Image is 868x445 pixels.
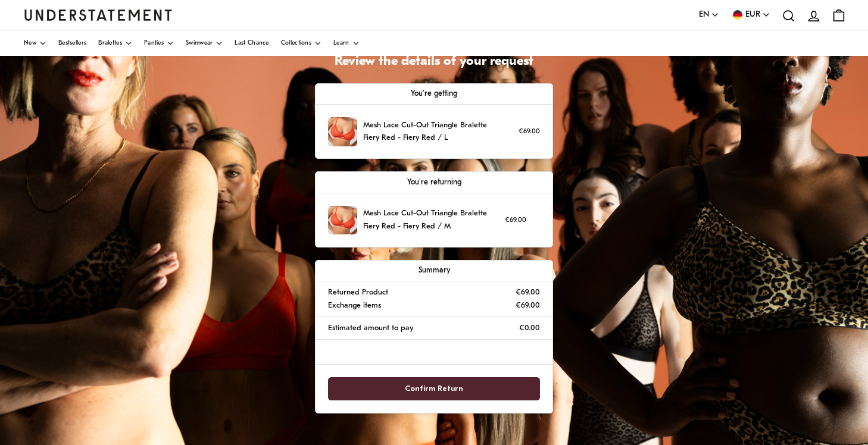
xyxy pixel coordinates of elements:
[328,264,540,277] p: Summary
[281,31,321,56] a: Collections
[363,207,499,233] p: Mesh Lace Cut-Out Triangle Bralette Fiery Red - Fiery Red / M
[328,206,357,235] img: RMLT-BRA-016_retouched.jpg
[186,31,223,56] a: Swimwear
[144,31,174,56] a: Panties
[516,286,540,299] p: €69.00
[731,8,770,21] button: EUR
[333,31,360,56] a: Learn
[328,286,388,299] p: Returned Product
[328,322,413,334] p: Estimated amount to pay
[328,176,540,189] p: You're returning
[186,40,213,46] span: Swimwear
[58,31,86,56] a: Bestsellers
[98,40,122,46] span: Bralettes
[328,299,381,312] p: Exchange items
[144,40,164,46] span: Panties
[328,117,357,146] img: RMLT-BRA-016_retouched.jpg
[505,215,526,226] p: €69.00
[363,119,499,145] p: Mesh Lace Cut-Out Triangle Bralette Fiery Red - Fiery Red / L
[745,8,760,21] span: EUR
[24,31,46,56] a: New
[516,299,540,312] p: €69.00
[235,40,268,46] span: Last Chance
[235,31,268,56] a: Last Chance
[699,8,719,21] button: EN
[699,8,709,21] span: EN
[328,87,540,100] p: You're getting
[98,31,132,56] a: Bralettes
[281,40,311,46] span: Collections
[24,40,36,46] span: New
[315,54,553,71] h1: Review the details of your request
[519,322,540,334] p: €0.00
[519,126,540,137] p: €69.00
[58,40,86,46] span: Bestsellers
[405,378,463,400] span: Confirm Return
[333,40,349,46] span: Learn
[24,10,173,20] a: Understatement Homepage
[328,377,540,400] button: Confirm Return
